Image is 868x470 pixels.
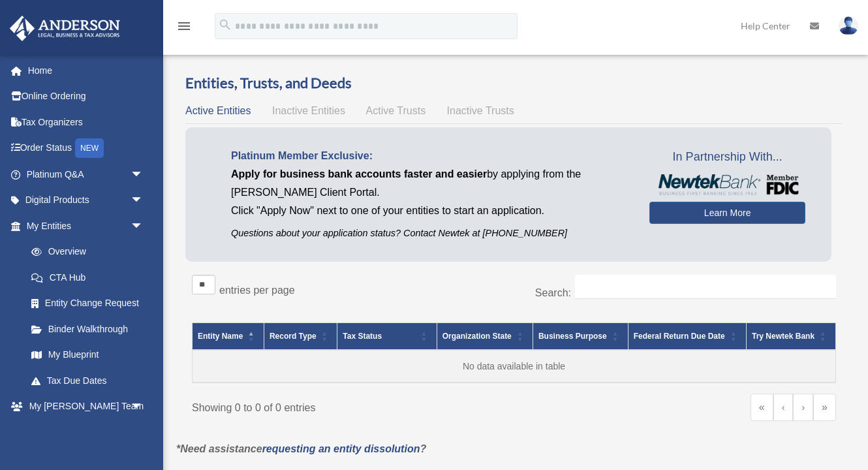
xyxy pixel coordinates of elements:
[628,323,746,351] th: Federal Return Due Date: Activate to sort
[649,147,805,168] span: In Partnership With...
[262,443,420,454] a: requesting an entity dissolution
[131,187,157,214] span: arrow_drop_down
[9,135,163,162] a: Order StatusNEW
[231,168,487,180] span: Apply for business bank accounts faster and easier
[131,419,157,446] span: arrow_drop_down
[176,443,426,454] em: *Need assistance ?
[366,105,426,116] span: Active Trusts
[18,342,157,368] a: My Blueprint
[75,138,104,158] div: NEW
[813,394,836,421] a: Last
[131,394,157,420] span: arrow_drop_down
[231,202,630,220] p: Click "Apply Now" next to one of your entities to start an application.
[752,328,816,344] div: Try Newtek Bank
[231,165,630,202] p: by applying from the [PERSON_NAME] Client Portal.
[9,161,163,187] a: Platinum Q&Aarrow_drop_down
[649,202,805,224] a: Learn More
[272,105,345,116] span: Inactive Entities
[18,368,157,394] a: Tax Due Dates
[437,323,533,351] th: Organization State: Activate to sort
[793,394,813,421] a: Next
[185,73,843,93] h3: Entities, Trusts, and Deeds
[773,394,794,421] a: Previous
[131,161,157,188] span: arrow_drop_down
[219,285,295,296] label: entries per page
[337,323,437,351] th: Tax Status: Activate to sort
[18,239,150,265] a: Overview
[656,174,799,195] img: NewtekBankLogoSM.png
[231,147,630,165] p: Platinum Member Exclusive:
[9,213,157,239] a: My Entitiesarrow_drop_down
[9,187,163,213] a: Digital Productsarrow_drop_down
[9,394,163,420] a: My [PERSON_NAME] Teamarrow_drop_down
[6,16,124,41] img: Anderson Advisors Platinum Portal
[176,23,192,34] a: menu
[193,323,264,351] th: Entity Name: Activate to invert sorting
[751,394,773,421] a: First
[193,350,836,383] td: No data available in table
[9,57,163,84] a: Home
[9,84,163,110] a: Online Ordering
[264,323,337,351] th: Record Type: Activate to sort
[839,16,858,35] img: User Pic
[18,264,157,290] a: CTA Hub
[192,394,504,417] div: Showing 0 to 0 of 0 entries
[18,290,157,317] a: Entity Change Request
[176,18,192,34] i: menu
[185,105,251,116] span: Active Entities
[747,323,836,351] th: Try Newtek Bank : Activate to sort
[447,105,514,116] span: Inactive Trusts
[442,332,512,341] span: Organization State
[535,287,571,298] label: Search:
[343,332,382,341] span: Tax Status
[538,332,607,341] span: Business Purpose
[131,213,157,240] span: arrow_drop_down
[270,332,317,341] span: Record Type
[18,316,157,342] a: Binder Walkthrough
[9,109,163,135] a: Tax Organizers
[218,18,232,32] i: search
[533,323,628,351] th: Business Purpose: Activate to sort
[231,225,630,242] p: Questions about your application status? Contact Newtek at [PHONE_NUMBER]
[198,332,243,341] span: Entity Name
[9,419,163,445] a: My Documentsarrow_drop_down
[634,332,725,341] span: Federal Return Due Date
